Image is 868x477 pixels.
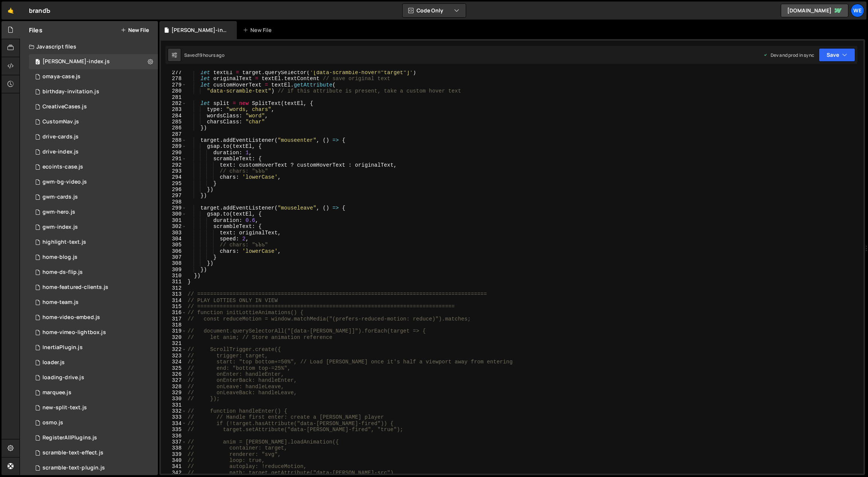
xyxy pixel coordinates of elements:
[42,209,75,216] div: gwm-hero.js
[29,175,158,190] div: 12095/33534.js
[29,220,158,235] div: 12095/34818.js
[29,385,158,400] div: 12095/29478.js
[29,160,158,175] div: 12095/39566.js
[161,187,186,193] div: 296
[161,70,186,76] div: 277
[29,144,158,160] div: 12095/35237.js
[29,415,158,430] div: 12095/34815.js
[42,103,87,110] div: CreativeCases.js
[161,205,186,211] div: 299
[161,371,186,377] div: 326
[161,346,186,352] div: 322
[29,340,158,355] div: 12095/29323.js
[42,314,100,321] div: home-video-embed.js
[29,54,158,69] div: 12095/46624.js
[161,230,186,236] div: 303
[29,99,158,114] div: 12095/31445.js
[161,334,186,340] div: 320
[161,463,186,469] div: 341
[161,402,186,408] div: 331
[42,329,106,336] div: home-vimeo-lightbox.js
[161,76,186,82] div: 278
[42,58,110,65] div: [PERSON_NAME]-index.js
[161,223,186,229] div: 302
[161,408,186,414] div: 332
[161,445,186,451] div: 338
[161,414,186,420] div: 333
[161,211,186,217] div: 300
[161,322,186,328] div: 318
[161,217,186,223] div: 301
[42,179,87,185] div: gwm-bg-video.js
[161,150,186,156] div: 290
[29,370,158,385] div: 12095/36196.js
[161,285,186,291] div: 312
[161,384,186,390] div: 328
[29,84,158,99] div: 12095/46212.js
[161,82,186,88] div: 279
[161,131,186,137] div: 287
[161,359,186,365] div: 324
[161,273,186,279] div: 310
[29,400,158,415] div: 12095/39580.js
[29,325,158,340] div: 12095/38008.js
[161,113,186,119] div: 284
[161,396,186,402] div: 330
[161,439,186,445] div: 337
[161,193,186,199] div: 297
[161,353,186,359] div: 323
[161,340,186,346] div: 321
[161,119,186,125] div: 285
[42,374,84,381] div: loading-drive.js
[161,304,186,310] div: 315
[29,430,158,445] div: 12095/31221.js
[161,291,186,297] div: 313
[763,52,814,58] div: Dev and prod in sync
[161,242,186,248] div: 305
[29,295,158,310] div: 12095/39251.js
[42,404,87,411] div: new-split-text.js
[42,450,103,456] div: scramble-text-effect.js
[42,254,77,261] div: home-blog.js
[29,310,158,325] div: 12095/29427.js
[29,460,158,475] div: 12095/37931.js
[42,465,105,471] div: scramble-text-plugin.js
[29,265,158,280] div: 12095/37997.js
[243,26,274,34] div: New File
[161,421,186,427] div: 334
[161,94,186,100] div: 281
[161,162,186,168] div: 292
[161,181,186,187] div: 295
[42,434,97,441] div: RegisterAllPlugins.js
[29,235,158,250] div: 12095/39583.js
[29,445,158,460] div: 12095/37932.js
[851,4,864,17] a: We
[29,250,158,265] div: 12095/40244.js
[184,52,224,58] div: Saved
[161,260,186,266] div: 308
[161,365,186,371] div: 325
[161,427,186,433] div: 335
[161,310,186,316] div: 316
[42,359,65,366] div: loader.js
[42,224,78,231] div: gwm-index.js
[42,344,83,351] div: InertiaPlugin.js
[161,199,186,205] div: 298
[161,248,186,254] div: 306
[42,73,80,80] div: omaya-case.js
[161,137,186,143] div: 288
[161,328,186,334] div: 319
[42,239,86,246] div: highlight-text.js
[161,174,186,180] div: 294
[121,27,149,33] button: New File
[161,298,186,304] div: 314
[29,355,158,370] div: 12095/31005.js
[161,156,186,162] div: 291
[161,100,186,106] div: 282
[42,118,79,125] div: CustomNav.js
[42,194,78,201] div: gwm-cards.js
[161,457,186,463] div: 340
[161,125,186,131] div: 286
[42,299,79,306] div: home-team.js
